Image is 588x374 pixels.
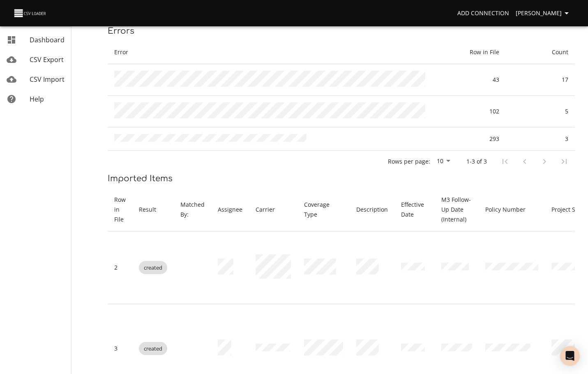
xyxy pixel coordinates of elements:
[174,188,211,231] th: Matched By:
[437,96,506,127] td: 102
[394,188,435,231] th: Effective Date
[249,188,297,231] th: Carrier
[479,188,545,231] th: Policy Number
[30,35,65,44] span: Dashboard
[457,8,509,18] span: Add Connection
[132,188,174,231] th: Result
[560,346,580,366] div: Open Intercom Messenger
[437,64,506,96] td: 43
[388,157,430,166] p: Rows per page:
[506,41,575,64] th: Count
[30,55,64,64] span: CSV Export
[437,41,506,64] th: Row in File
[437,127,506,151] td: 293
[516,8,572,18] span: [PERSON_NAME]
[434,155,453,168] div: 10
[13,7,48,19] img: CSV Loader
[30,75,65,84] span: CSV Import
[435,188,478,231] th: M3 Follow-Up Date (Internal)
[506,64,575,96] td: 17
[454,6,512,21] a: Add Connection
[30,95,44,104] span: Help
[108,26,134,36] span: Errors
[512,6,575,21] button: [PERSON_NAME]
[108,188,132,231] th: Row in File
[506,127,575,151] td: 3
[211,188,249,231] th: Assignee
[139,345,167,353] span: created
[506,96,575,127] td: 5
[466,157,487,166] p: 1-3 of 3
[350,188,394,231] th: Description
[108,41,437,64] th: Error
[108,174,173,183] span: Imported Items
[108,231,132,304] td: 2
[297,188,350,231] th: Coverage Type
[139,264,167,272] span: created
